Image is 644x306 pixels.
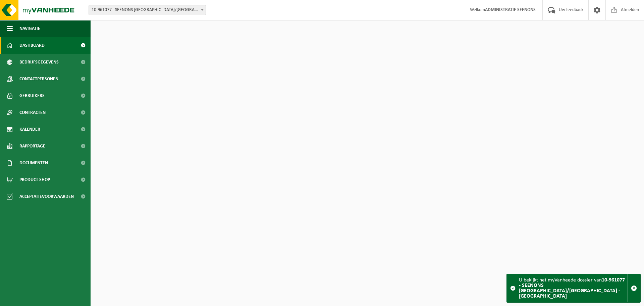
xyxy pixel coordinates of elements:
div: U bekijkt het myVanheede dossier van [519,274,627,302]
span: Bedrijfsgegevens [19,54,59,71]
span: Documenten [19,155,48,171]
span: Contactpersonen [19,71,58,87]
span: Dashboard [19,37,45,54]
span: Navigatie [19,20,40,37]
span: Contracten [19,104,46,121]
span: Acceptatievoorwaarden [19,188,74,205]
strong: 10-961077 - SEENONS [GEOGRAPHIC_DATA]/[GEOGRAPHIC_DATA] - [GEOGRAPHIC_DATA] [519,277,625,299]
span: 10-961077 - SEENONS BELGIUM/KU LEUVEN KASTEELPARK ARENBERG - HEVERLEE [89,5,206,15]
span: 10-961077 - SEENONS BELGIUM/KU LEUVEN KASTEELPARK ARENBERG - HEVERLEE [89,5,206,15]
span: Gebruikers [19,87,45,104]
strong: ADMINISTRATIE SEENONS [485,7,536,12]
span: Kalender [19,121,40,138]
span: Product Shop [19,171,50,188]
span: Rapportage [19,138,45,155]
